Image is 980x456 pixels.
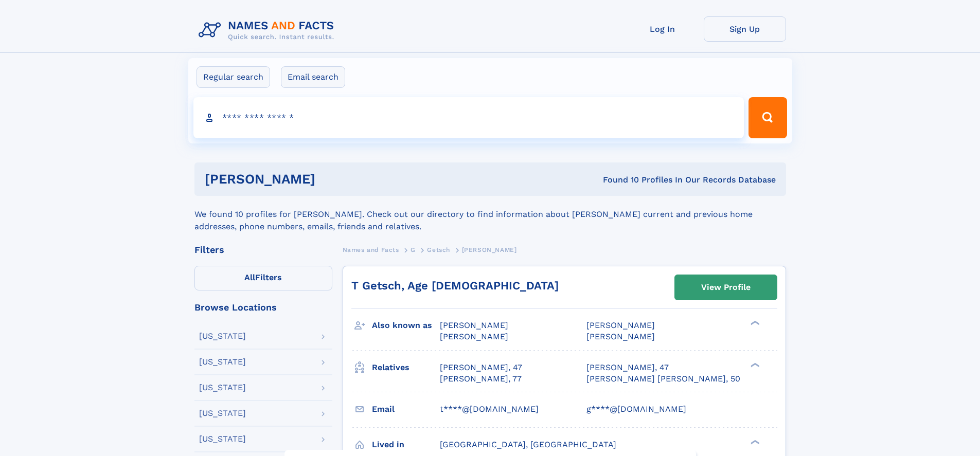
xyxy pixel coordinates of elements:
a: Log In [621,16,704,42]
div: ❯ [748,361,760,368]
h3: Lived in [372,436,440,453]
span: Getsch [427,246,450,253]
a: [PERSON_NAME], 47 [440,362,522,373]
a: [PERSON_NAME], 47 [586,362,669,373]
a: [PERSON_NAME], 77 [440,373,522,385]
span: [PERSON_NAME] [440,332,508,341]
span: G [411,246,416,253]
div: ❯ [748,320,760,326]
a: [PERSON_NAME] [PERSON_NAME], 50 [586,373,740,385]
div: ❯ [748,439,760,445]
a: View Profile [675,275,777,300]
img: Logo Names and Facts [194,16,343,44]
a: Sign Up [704,16,786,42]
span: [GEOGRAPHIC_DATA], [GEOGRAPHIC_DATA] [440,440,616,449]
label: Regular search [197,66,270,88]
a: T Getsch, Age [DEMOGRAPHIC_DATA] [351,279,559,292]
a: G [411,243,416,256]
h3: Also known as [372,317,440,334]
button: Search Button [749,97,787,138]
input: search input [193,97,744,138]
div: We found 10 profiles for [PERSON_NAME]. Check out our directory to find information about [PERSON... [194,196,786,233]
label: Filters [194,266,332,290]
h3: Relatives [372,359,440,376]
div: [US_STATE] [199,332,246,340]
a: Getsch [427,243,450,256]
div: [US_STATE] [199,384,246,392]
div: [US_STATE] [199,435,246,443]
h1: [PERSON_NAME] [205,173,459,186]
span: [PERSON_NAME] [586,320,655,330]
div: View Profile [701,276,751,299]
div: Browse Locations [194,303,332,312]
span: All [244,272,255,282]
span: [PERSON_NAME] [440,320,508,330]
div: [US_STATE] [199,409,246,417]
div: Filters [194,245,332,254]
span: [PERSON_NAME] [462,246,517,253]
div: [US_STATE] [199,358,246,366]
label: Email search [281,66,345,88]
h3: Email [372,400,440,418]
div: Found 10 Profiles In Our Records Database [459,174,776,186]
a: Names and Facts [343,243,399,256]
span: [PERSON_NAME] [586,332,655,341]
